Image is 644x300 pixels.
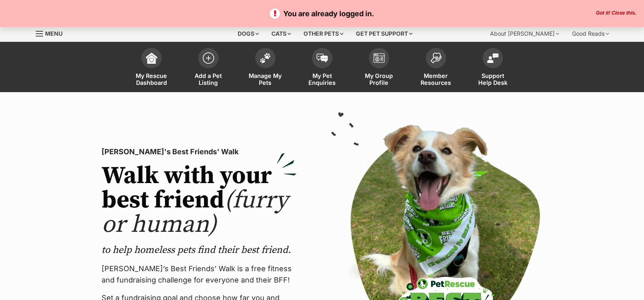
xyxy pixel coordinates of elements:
img: dashboard-icon-eb2f2d2d3e046f16d808141f083e7271f6b2e854fb5c12c21221c1fb7104beca.svg [146,52,157,64]
div: About [PERSON_NAME] [484,26,565,42]
div: Get pet support [350,26,418,42]
span: My Rescue Dashboard [133,72,170,86]
img: add-pet-listing-icon-0afa8454b4691262ce3f59096e99ab1cd57d4a30225e0717b998d2c9b9846f56.svg [203,52,214,64]
div: Good Reads [566,26,615,42]
span: Support Help Desk [475,72,511,86]
span: Add a Pet Listing [190,72,227,86]
span: Manage My Pets [247,72,284,86]
div: Dogs [232,26,265,42]
div: Cats [266,26,297,42]
div: Other pets [298,26,349,42]
a: My Rescue Dashboard [123,44,180,92]
h2: Walk with your best friend [102,164,297,237]
a: Member Resources [408,44,464,92]
p: to help homeless pets find their best friend. [102,244,297,257]
a: Support Help Desk [464,44,521,92]
span: Member Resources [418,72,454,86]
span: Menu [45,30,63,37]
a: My Pet Enquiries [294,44,351,92]
p: [PERSON_NAME]'s Best Friends' Walk [102,146,297,158]
a: Add a Pet Listing [180,44,237,92]
a: Manage My Pets [237,44,294,92]
span: My Pet Enquiries [304,72,340,86]
span: My Group Profile [361,72,397,86]
p: [PERSON_NAME]’s Best Friends' Walk is a free fitness and fundraising challenge for everyone and t... [102,263,297,286]
a: My Group Profile [351,44,408,92]
span: (furry or human) [102,185,288,240]
img: help-desk-icon-fdf02630f3aa405de69fd3d07c3f3aa587a6932b1a1747fa1d2bba05be0121f9.svg [487,53,499,63]
img: manage-my-pets-icon-02211641906a0b7f246fdf0571729dbe1e7629f14944591b6c1af311fb30b64b.svg [260,53,271,63]
img: member-resources-icon-8e73f808a243e03378d46382f2149f9095a855e16c252ad45f914b54edf8863c.svg [430,52,442,63]
img: group-profile-icon-3fa3cf56718a62981997c0bc7e787c4b2cf8bcc04b72c1350f741eb67cf2f40e.svg [373,53,385,63]
a: Menu [36,26,68,40]
img: pet-enquiries-icon-7e3ad2cf08bfb03b45e93fb7055b45f3efa6380592205ae92323e6603595dc1f.svg [317,54,328,63]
